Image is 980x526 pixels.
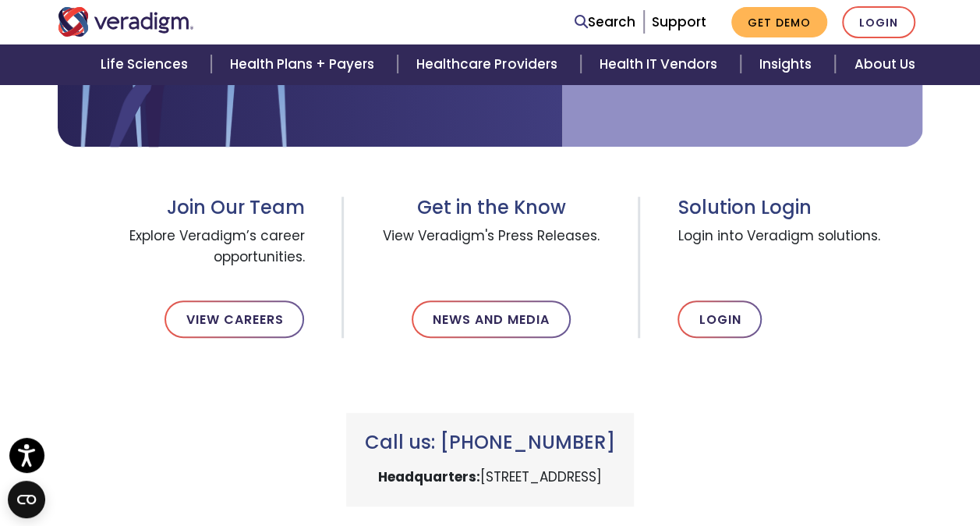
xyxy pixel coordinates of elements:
p: [STREET_ADDRESS] [365,467,615,488]
a: Get Demo [731,7,827,37]
span: Explore Veradigm’s career opportunities. [58,219,305,275]
button: Open CMP widget [8,481,45,518]
a: Support [652,12,706,31]
img: Veradigm logo [58,7,194,37]
h3: Call us: [PHONE_NUMBER] [365,432,615,454]
iframe: Drift Chat Widget [670,52,961,507]
strong: Headquarters: [378,467,480,486]
span: View Veradigm's Press Releases. [381,219,600,275]
a: Health Plans + Payers [211,44,398,84]
a: Health IT Vendors [581,44,741,84]
a: News and Media [412,300,571,338]
h3: Join Our Team [58,197,305,219]
a: View Careers [165,300,304,338]
h3: Get in the Know [381,197,600,219]
a: Login [842,6,915,38]
a: Healthcare Providers [398,44,580,84]
a: Insights [741,44,835,84]
a: About Us [835,44,933,84]
a: Life Sciences [82,44,211,84]
a: Search [575,12,635,33]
